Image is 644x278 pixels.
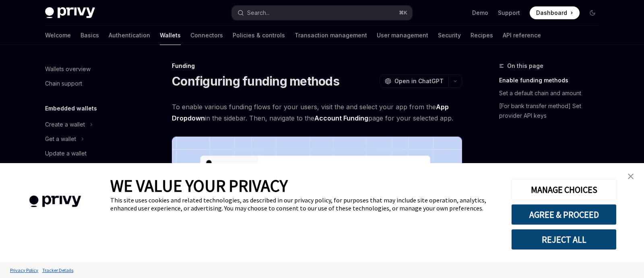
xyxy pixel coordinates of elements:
[380,74,448,88] button: Open in ChatGPT
[232,6,412,20] button: Search...⌘K
[45,26,71,45] a: Welcome
[498,9,520,17] a: Support
[39,161,142,175] button: Import a wallet
[39,62,142,76] a: Wallets overview
[39,76,142,91] a: Chain support
[45,120,85,129] div: Create a wallet
[536,9,567,17] span: Dashboard
[233,26,285,45] a: Policies & controls
[511,179,617,200] button: MANAGE CHOICES
[172,101,462,124] span: To enable various funding flows for your users, visit the and select your app from the in the sid...
[247,8,270,18] div: Search...
[109,26,150,45] a: Authentication
[39,132,142,146] button: Get a wallet
[45,64,91,74] div: Wallets overview
[472,9,488,17] a: Demo
[45,79,82,88] div: Chain support
[80,26,99,45] a: Basics
[623,168,639,184] a: close banner
[39,146,142,161] a: Update a wallet
[314,114,368,123] a: Account Funding
[110,175,288,196] span: WE VALUE YOUR PRIVACY
[45,104,97,113] h5: Embedded wallets
[628,174,634,179] img: close banner
[45,149,87,158] div: Update a wallet
[295,26,367,45] a: Transaction management
[394,77,444,85] span: Open in ChatGPT
[45,134,76,144] div: Get a wallet
[399,10,407,16] span: ⌘ K
[511,204,617,225] button: AGREE & PROCEED
[190,26,223,45] a: Connectors
[503,26,541,45] a: API reference
[507,61,543,71] span: On this page
[40,263,75,277] a: Tracker Details
[438,26,461,45] a: Security
[160,26,181,45] a: Wallets
[39,117,142,132] button: Create a wallet
[471,26,493,45] a: Recipes
[499,74,605,87] a: Enable funding methods
[110,196,499,212] div: This site uses cookies and related technologies, as described in our privacy policy, for purposes...
[499,100,605,122] a: [For bank transfer method] Set provider API keys
[586,6,599,19] button: Toggle dark mode
[45,7,95,18] img: dark logo
[172,74,339,88] h1: Configuring funding methods
[172,62,462,70] div: Funding
[499,87,605,100] a: Set a default chain and amount
[12,184,98,219] img: company logo
[530,6,580,19] a: Dashboard
[511,229,617,250] button: REJECT ALL
[8,263,40,277] a: Privacy Policy
[377,26,428,45] a: User management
